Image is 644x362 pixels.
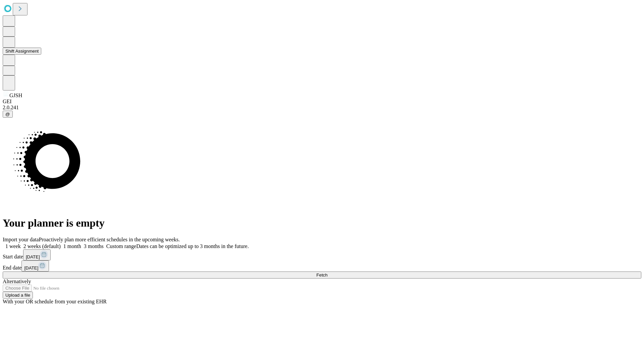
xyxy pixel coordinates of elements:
[26,254,40,259] span: [DATE]
[3,260,641,271] div: End date
[84,243,104,249] span: 3 months
[3,99,641,105] div: GEI
[3,111,13,118] button: @
[5,112,10,117] span: @
[23,249,51,260] button: [DATE]
[23,243,61,249] span: 2 weeks (default)
[39,237,180,242] span: Proactively plan more efficient schedules in the upcoming weeks.
[136,243,249,249] span: Dates can be optimized up to 3 months in the future.
[3,292,33,299] button: Upload a file
[3,237,39,242] span: Import your data
[21,260,49,271] button: [DATE]
[9,93,22,98] span: GJSH
[3,217,641,229] h1: Your planner is empty
[106,243,136,249] span: Custom range
[3,299,107,304] span: With your OR schedule from your existing EHR
[24,265,38,270] span: [DATE]
[3,48,41,55] button: Shift Assignment
[63,243,81,249] span: 1 month
[5,243,21,249] span: 1 week
[3,279,31,284] span: Alternatively
[316,273,327,278] span: Fetch
[3,271,641,279] button: Fetch
[3,249,641,260] div: Start date
[3,105,641,111] div: 2.0.241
